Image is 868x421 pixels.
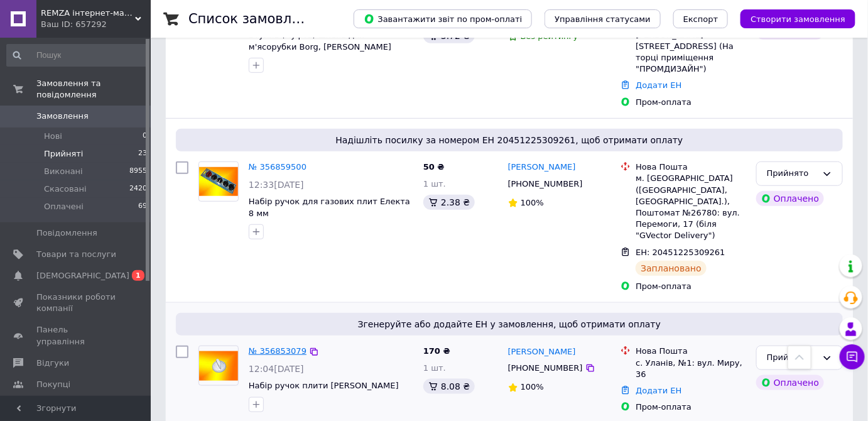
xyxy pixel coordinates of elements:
span: 100% [521,382,544,391]
h1: Список замовлень [188,11,316,26]
span: 170 ₴ [423,346,450,356]
div: [PHONE_NUMBER] [506,176,585,192]
span: Покупці [36,379,70,390]
a: Фото товару [198,346,239,386]
a: [PERSON_NAME] [508,161,576,173]
span: Надішліть посилку за номером ЕН 20451225309261, щоб отримати оплату [181,134,838,146]
span: ЕН: 20451225309261 [636,248,725,257]
div: Заплановано [636,261,707,276]
span: Згенеруйте або додайте ЕН у замовлення, щоб отримати оплату [181,318,838,331]
span: Товари та послуги [36,249,116,260]
div: Пром-оплата [636,281,746,292]
a: Набір ручок для газових плит Електа 8 мм [249,197,410,218]
span: 12:04[DATE] [249,364,304,374]
input: Пошук [6,44,148,67]
span: 1 шт. [423,179,446,189]
span: 50 ₴ [423,162,445,172]
div: Оплачено [756,375,824,390]
a: Втулка (муфта) шнека для м'ясорубки Borg, [PERSON_NAME] [249,30,391,52]
span: [DEMOGRAPHIC_DATA] [36,270,129,282]
div: Прийнято [767,167,817,180]
span: 1 [132,270,144,281]
span: 0 [143,131,147,142]
span: Оплачені [44,201,84,212]
span: Виконані [44,166,83,177]
a: Додати ЕН [636,80,681,90]
span: REMZA інтернет-магазин запчастин для побутової техніки [41,8,135,19]
span: Повідомлення [36,227,97,239]
span: 12:33[DATE] [249,180,304,190]
span: Експорт [683,14,719,24]
span: Відгуки [36,358,69,369]
span: 8955 [129,166,147,177]
div: с. Уланів, №1: вул. Миру, 36 [636,358,746,380]
span: Замовлення та повідомлення [36,78,151,101]
a: Фото товару [198,161,239,202]
span: 2420 [129,183,147,195]
span: Замовлення [36,111,89,122]
a: № 356853079 [249,346,307,356]
img: Фото товару [199,167,238,197]
a: Створити замовлення [728,14,855,23]
div: Нова Пошта [636,161,746,173]
button: Експорт [673,9,729,28]
div: 8.08 ₴ [423,379,475,394]
div: Прийнято [767,351,817,364]
div: Оплачено [756,191,824,206]
div: Нова Пошта [636,346,746,357]
span: 23 [138,148,147,160]
div: Пром-оплата [636,97,746,108]
button: Управління статусами [545,9,661,28]
span: 69 [138,201,147,212]
span: Завантажити звіт по пром-оплаті [364,13,522,25]
span: Скасовані [44,183,87,195]
div: 2.38 ₴ [423,195,475,210]
div: м. [GEOGRAPHIC_DATA] ([GEOGRAPHIC_DATA], [GEOGRAPHIC_DATA].), Поштомат №26780: вул. Перемоги, 17 ... [636,173,746,241]
span: 100% [521,198,544,207]
span: Нові [44,131,62,142]
div: Харків, Поштомат №43039: вул. [PERSON_NAME][STREET_ADDRESS] (На торці приміщення "ПРОМДИЗАЙН") [636,6,746,75]
a: Додати ЕН [636,386,681,395]
div: Пром-оплата [636,402,746,413]
span: Створити замовлення [751,14,845,24]
div: Ваш ID: 657292 [41,19,151,30]
span: Показники роботи компанії [36,292,116,314]
span: Прийняті [44,148,83,160]
img: Фото товару [199,351,238,381]
span: Панель управління [36,324,116,347]
div: [PHONE_NUMBER] [506,360,585,376]
button: Чат з покупцем [840,344,865,369]
button: Створити замовлення [741,9,855,28]
span: Управління статусами [555,14,651,24]
a: № 356859500 [249,162,307,172]
button: Завантажити звіт по пром-оплаті [354,9,532,28]
a: [PERSON_NAME] [508,346,576,358]
a: Набір ручок плити [PERSON_NAME] [249,381,399,390]
span: 1 шт. [423,363,446,373]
